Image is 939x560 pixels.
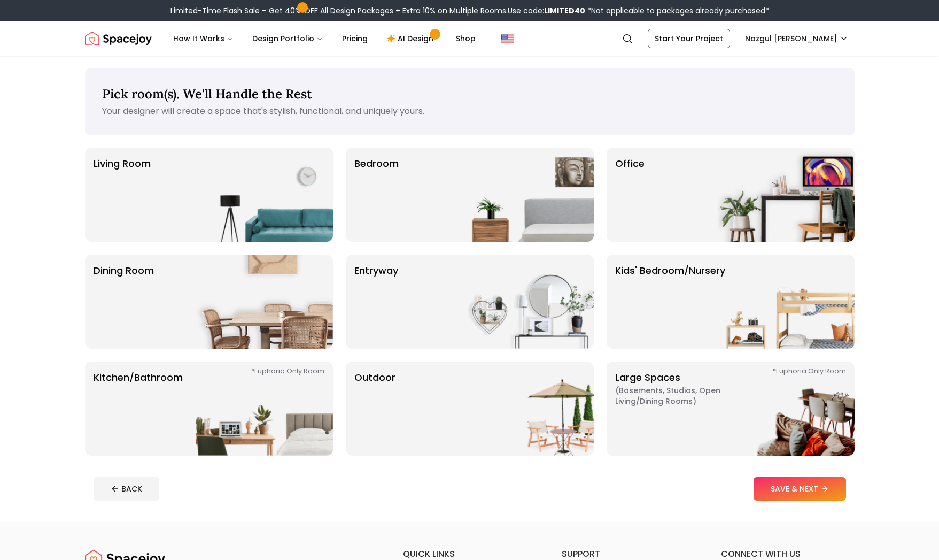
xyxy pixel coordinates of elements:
b: LIMITED40 [544,5,585,16]
img: Outdoor [457,362,594,456]
p: Bedroom [354,156,399,233]
p: Outdoor [354,370,395,447]
img: Kitchen/Bathroom *Euphoria Only [196,362,333,456]
span: *Not applicable to packages already purchased* [585,5,769,16]
div: Limited-Time Flash Sale – Get 40% OFF All Design Packages + Extra 10% on Multiple Rooms. [170,5,769,16]
img: Spacejoy Logo [85,28,152,49]
a: Shop [447,28,484,49]
img: Large Spaces *Euphoria Only [718,362,855,456]
span: ( Basements, Studios, Open living/dining rooms ) [615,385,749,406]
span: Pick room(s). We'll Handle the Rest [102,86,312,102]
a: Start Your Project [648,29,730,48]
p: Kitchen/Bathroom [94,370,183,447]
img: Dining Room [196,255,333,349]
img: Living Room [196,148,333,242]
a: AI Design [378,28,445,49]
p: Living Room [94,156,151,233]
button: BACK [94,477,159,501]
button: Design Portfolio [244,28,331,49]
nav: Global [85,21,855,56]
img: entryway [457,255,594,349]
img: Bedroom [457,148,594,242]
a: Pricing [333,28,376,49]
p: Large Spaces [615,370,749,447]
img: Kids' Bedroom/Nursery [718,255,855,349]
img: United States [501,32,514,45]
p: entryway [354,263,398,340]
button: How It Works [165,28,242,49]
img: Office [718,148,855,242]
a: Spacejoy [85,28,152,49]
p: Dining Room [94,263,154,340]
p: Office [615,156,645,233]
nav: Main [165,28,484,49]
span: Use code: [508,5,585,16]
button: SAVE & NEXT [754,477,846,501]
p: Kids' Bedroom/Nursery [615,263,725,340]
p: Your designer will create a space that's stylish, functional, and uniquely yours. [102,105,837,118]
button: Nazgul [PERSON_NAME] [739,29,855,48]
